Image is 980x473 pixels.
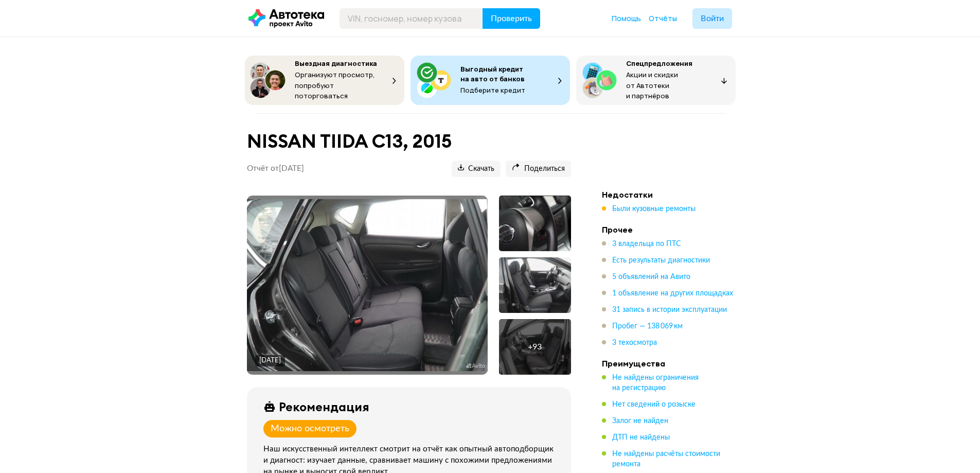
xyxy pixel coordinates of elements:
[340,8,483,29] input: VIN, госномер, номер кузова
[701,14,724,23] span: Войти
[576,56,736,105] button: СпецпредложенияАкции и скидки от Автотеки и партнёров
[458,164,494,174] span: Скачать
[602,358,746,369] h4: Преимущества
[460,85,525,95] span: Подберите кредит
[612,323,683,330] span: Пробег — 138 069 км
[612,401,696,408] span: Нет сведений о розыске
[279,399,369,414] div: Рекомендация
[692,8,732,29] button: Войти
[512,164,565,174] span: Поделиться
[612,13,641,24] a: Помощь
[612,339,657,346] span: 3 техосмотра
[612,306,727,313] span: 31 запись в истории эксплуатации
[612,205,696,213] span: Были кузовные ремонты
[528,342,542,352] div: + 93
[506,161,571,177] button: Поделиться
[411,56,570,105] button: Выгодный кредит на авто от банковПодберите кредит
[295,70,375,100] span: Организуют просмотр, попробуют поторговаться
[612,450,720,468] span: Не найдены расчёты стоимости ремонта
[247,199,488,371] img: Main car
[612,290,733,297] span: 1 объявление на других площадках
[245,56,404,105] button: Выездная диагностикаОрганизуют просмотр, попробуют поторговаться
[460,64,525,83] span: Выгодный кредит на авто от банков
[491,14,532,23] span: Проверить
[271,423,349,434] div: Можно осмотреть
[612,434,670,441] span: ДТП не найдены
[612,273,690,281] span: 5 объявлений на Авито
[612,240,681,248] span: 3 владельца по ПТС
[626,59,692,68] span: Спецпредложения
[602,189,746,200] h4: Недостатки
[602,224,746,235] h4: Прочее
[247,130,571,152] h1: NISSAN TIIDA C13, 2015
[483,8,540,29] button: Проверить
[612,257,710,264] span: Есть результаты диагностики
[295,59,377,68] span: Выездная диагностика
[247,164,304,174] p: Отчёт от [DATE]
[612,374,699,392] span: Не найдены ограничения на регистрацию
[626,70,678,100] span: Акции и скидки от Автотеки и партнёров
[612,417,668,425] span: Залог не найден
[452,161,501,177] button: Скачать
[649,13,677,24] a: Отчёты
[259,356,281,365] div: [DATE]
